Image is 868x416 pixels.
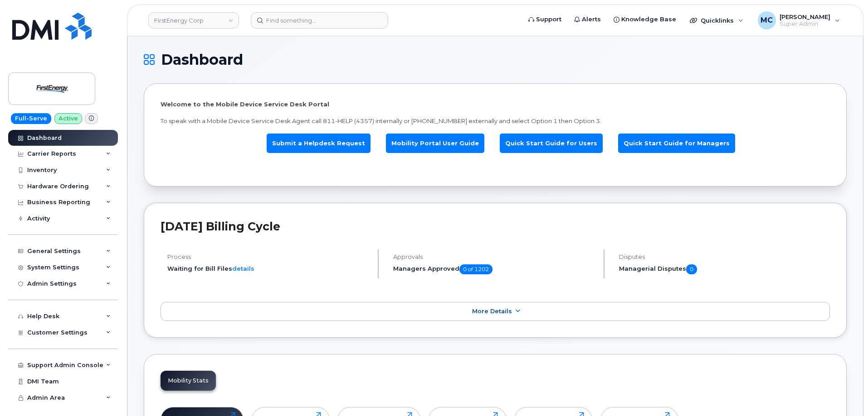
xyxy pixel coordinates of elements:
[161,117,830,125] p: To speak with a Mobile Device Service Desk Agent call 811-HELP (4357) internally or [PHONE_NUMBER...
[686,264,697,274] span: 0
[232,265,254,272] a: details
[500,134,603,153] a: Quick Start Guide for Users
[618,134,735,153] a: Quick Start Guide for Managers
[386,134,484,153] a: Mobility Portal User Guide
[167,264,370,273] li: Waiting for Bill Files
[829,377,861,409] iframe: Messenger Launcher
[161,100,830,109] p: Welcome to the Mobile Device Service Desk Portal
[267,134,371,153] a: Submit a Helpdesk Request
[393,264,596,274] h5: Managers Approved
[459,264,493,274] span: 0 of 1202
[472,308,512,315] span: More Details
[619,253,830,260] h4: Disputes
[393,253,596,260] h4: Approvals
[161,53,243,67] span: Dashboard
[619,264,830,274] h5: Managerial Disputes
[167,253,370,260] h4: Process
[161,220,830,233] h2: [DATE] Billing Cycle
